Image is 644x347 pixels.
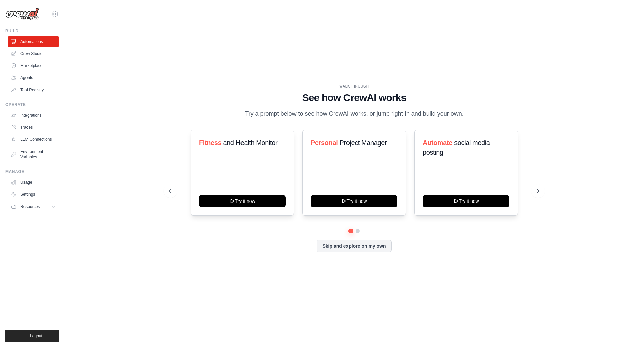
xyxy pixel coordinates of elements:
[199,195,286,207] button: Try it now
[169,92,539,104] h1: See how CrewAI works
[8,134,59,145] a: LLM Connections
[199,139,221,147] span: Fitness
[311,139,338,147] span: Personal
[8,189,59,200] a: Settings
[8,122,59,133] a: Traces
[8,177,59,188] a: Usage
[8,60,59,71] a: Marketplace
[169,84,539,89] div: WALKTHROUGH
[20,204,40,209] span: Resources
[423,195,509,207] button: Try it now
[8,48,59,59] a: Crew Studio
[5,330,59,342] button: Logout
[8,146,59,162] a: Environment Variables
[30,333,42,339] span: Logout
[5,169,59,174] div: Manage
[5,102,59,107] div: Operate
[311,195,397,207] button: Try it now
[241,109,467,119] p: Try a prompt below to see how CrewAI works, or jump right in and build your own.
[8,84,59,95] a: Tool Registry
[5,28,59,34] div: Build
[8,201,59,212] button: Resources
[423,139,490,156] span: social media posting
[423,139,452,147] span: Automate
[223,139,277,147] span: and Health Monitor
[317,240,391,252] button: Skip and explore on my own
[340,139,387,147] span: Project Manager
[8,72,59,83] a: Agents
[5,8,39,20] img: Logo
[8,36,59,47] a: Automations
[8,110,59,121] a: Integrations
